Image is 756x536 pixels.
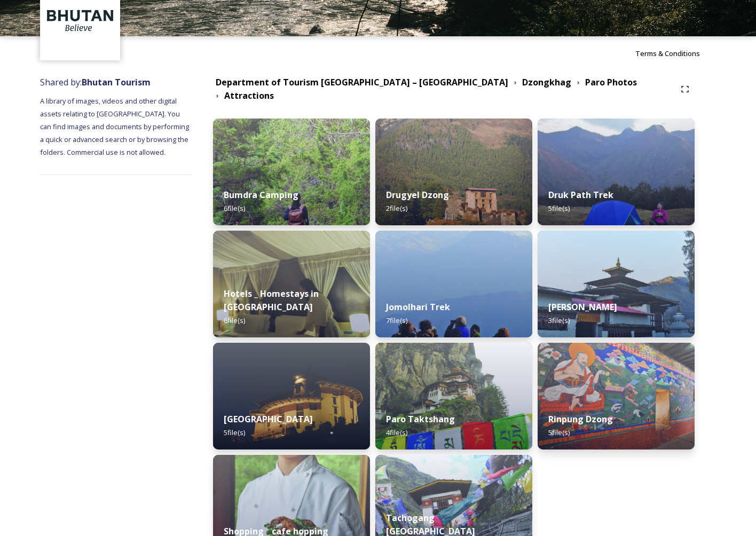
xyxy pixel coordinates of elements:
[224,288,319,313] strong: Hotels _ Homestays in [GEOGRAPHIC_DATA]
[40,96,191,157] span: A library of images, videos and other digital assets relating to [GEOGRAPHIC_DATA]. You can find ...
[386,316,407,325] span: 7 file(s)
[375,231,532,337] img: jomolhari1.jpg
[548,203,570,213] span: 5 file(s)
[82,76,151,88] strong: Bhutan Tourism
[386,413,455,425] strong: Paro Taktshang
[635,47,716,60] a: Terms & Conditions
[224,316,245,325] span: 6 file(s)
[224,203,245,213] span: 6 file(s)
[585,76,637,88] strong: Paro Photos
[538,119,695,225] img: drukpath3.jpg
[375,343,532,450] img: taktshang4.jpg
[224,413,313,425] strong: [GEOGRAPHIC_DATA]
[224,428,245,437] span: 5 file(s)
[213,119,370,225] img: bumdra6.jpg
[224,90,274,101] strong: Attractions
[216,76,508,88] strong: Department of Tourism [GEOGRAPHIC_DATA] – [GEOGRAPHIC_DATA]
[548,316,570,325] span: 3 file(s)
[548,413,613,425] strong: Rinpung Dzong
[386,203,407,213] span: 2 file(s)
[386,428,407,437] span: 4 file(s)
[548,301,617,313] strong: [PERSON_NAME]
[386,301,450,313] strong: Jomolhari Trek
[548,428,570,437] span: 5 file(s)
[213,343,370,450] img: museum4.jpg
[522,76,571,88] strong: Dzongkhag
[548,189,613,201] strong: Druk Path Trek
[375,119,532,225] img: Drugyel%2520Dzong2.jpg
[224,189,298,201] strong: Bumdra Camping
[538,231,695,337] img: kyichu3.jpg
[40,76,151,88] span: Shared by:
[386,189,449,201] strong: Drugyel Dzong
[635,49,700,58] span: Terms & Conditions
[213,231,370,337] img: HH6.jpg
[538,343,695,450] img: rinpung5.jpg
